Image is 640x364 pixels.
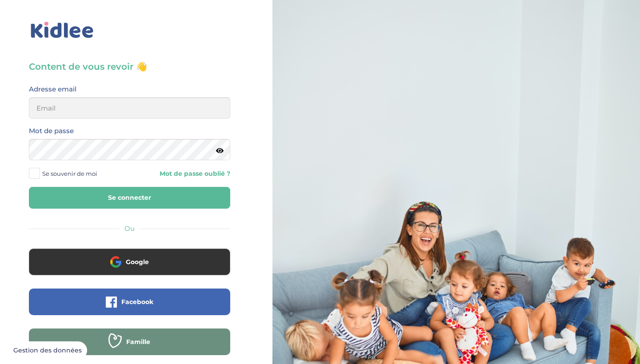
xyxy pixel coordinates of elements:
[29,249,230,275] button: Google
[126,257,149,266] span: Google
[29,304,230,312] a: Facebook
[29,344,230,352] a: Famille
[42,168,97,179] span: Se souvenir de moi
[29,328,230,355] button: Famille
[106,297,117,308] img: facebook.png
[136,170,230,178] a: Mot de passe oublié ?
[121,297,153,306] span: Facebook
[126,337,150,346] span: Famille
[110,256,121,267] img: google.png
[8,341,87,360] button: Gestion des données
[13,347,82,355] span: Gestion des données
[124,224,135,233] span: Ou
[29,83,76,95] label: Adresse email
[29,60,230,73] h3: Content de vous revoir 👋
[29,264,230,272] a: Google
[29,187,230,209] button: Se connecter
[29,125,74,137] label: Mot de passe
[29,97,230,119] input: Email
[29,20,96,40] img: logo_kidlee_bleu
[29,289,230,315] button: Facebook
